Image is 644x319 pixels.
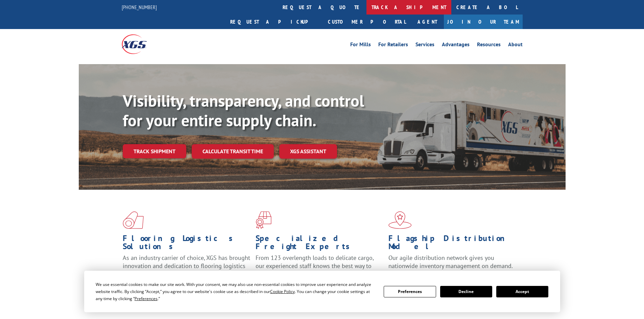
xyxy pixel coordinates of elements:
span: Our agile distribution network gives you nationwide inventory management on demand. [388,254,513,270]
a: Advantages [442,42,470,49]
a: Join Our Team [444,15,523,29]
h1: Flagship Distribution Model [388,234,516,254]
button: Preferences [384,286,436,297]
b: Visibility, transparency, and control for your entire supply chain. [123,90,364,131]
a: XGS ASSISTANT [279,144,337,159]
img: xgs-icon-total-supply-chain-intelligence-red [123,211,144,229]
a: For Mills [350,42,371,49]
p: From 123 overlength loads to delicate cargo, our experienced staff knows the best way to move you... [256,254,383,284]
h1: Flooring Logistics Solutions [123,234,251,254]
h1: Specialized Freight Experts [256,234,383,254]
a: Request a pickup [225,15,323,29]
span: Preferences [135,296,158,301]
img: xgs-icon-flagship-distribution-model-red [388,211,412,229]
a: Agent [411,15,444,29]
a: Services [415,42,434,49]
a: About [508,42,523,49]
a: For Retailers [378,42,408,49]
a: Resources [477,42,501,49]
div: We use essential cookies to make our site work. With your consent, we may also use non-essential ... [96,281,376,302]
a: Customer Portal [323,15,411,29]
span: Cookie Policy [270,289,295,294]
a: Calculate transit time [192,144,274,159]
a: [PHONE_NUMBER] [122,4,157,10]
button: Decline [440,286,492,297]
button: Accept [496,286,548,297]
img: xgs-icon-focused-on-flooring-red [256,211,271,229]
a: Track shipment [123,144,186,158]
div: Cookie Consent Prompt [84,271,560,312]
span: As an industry carrier of choice, XGS has brought innovation and dedication to flooring logistics... [123,254,250,278]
